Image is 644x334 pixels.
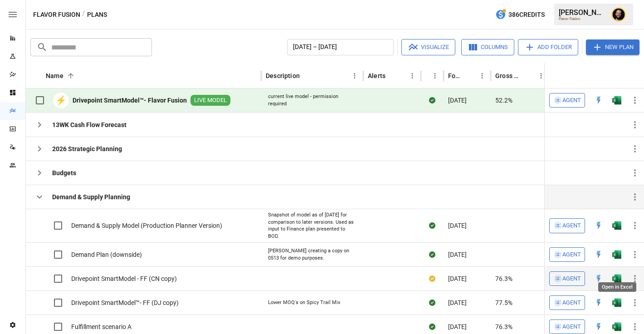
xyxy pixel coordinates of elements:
img: g5qfjXmAAAAABJRU5ErkJggg== [612,322,621,331]
button: Sort [386,69,399,82]
div: Open in Excel [612,96,621,105]
b: Budgets [52,168,76,177]
button: Sort [64,69,77,82]
div: Sync complete [429,221,435,230]
div: Open in Quick Edit [594,322,603,331]
button: Agent [549,271,585,286]
button: Agent [549,295,585,310]
button: New Plan [586,39,639,55]
div: Flavor Fusion [559,17,606,21]
button: Gross Margin column menu [535,69,547,82]
div: Open in Quick Edit [594,96,603,105]
div: [DATE] [444,290,491,314]
button: Agent [549,93,585,108]
div: Snapshot of model as of [DATE] for comparison to later versions. Used as input to Finance plan pr... [268,211,356,240]
img: quick-edit-flash.b8aec18c.svg [594,96,603,105]
img: g5qfjXmAAAAABJRU5ErkJggg== [612,221,621,230]
span: Agent [562,95,581,106]
button: Agent [549,319,585,334]
button: Sort [631,69,644,82]
b: Demand & Supply Planning [52,192,130,201]
button: Agent [549,218,585,233]
img: quick-edit-flash.b8aec18c.svg [594,274,603,283]
div: Open in Excel [612,274,621,283]
div: Open in Quick Edit [594,274,603,283]
div: Sync complete [429,250,435,259]
button: Sort [301,69,313,82]
b: 13WK Cash Flow Forecast [52,120,127,129]
div: Sync complete [429,298,435,307]
div: [DATE] [444,242,491,266]
span: Drivepoint SmartModel™- FF (DJ copy) [71,298,179,307]
span: Fulfillment scenario A [71,322,132,331]
span: 386 Credits [508,9,545,20]
div: [PERSON_NAME] creating a copy on 0513 for demo purposes. [268,247,356,261]
button: Flavor Fusion [33,9,80,20]
div: Open in Excel [612,250,621,259]
button: Alerts column menu [406,69,419,82]
div: Open in Excel [612,298,621,307]
div: Sync complete [429,322,435,331]
button: Visualize [401,39,455,55]
span: Agent [562,221,581,231]
button: [DATE] – [DATE] [287,39,394,55]
div: Open in Quick Edit [594,250,603,259]
b: Drivepoint SmartModel™- Flavor Fusion [73,96,187,105]
button: Sort [522,69,535,82]
img: quick-edit-flash.b8aec18c.svg [594,298,603,307]
span: 76.3% [495,274,512,283]
button: Ciaran Nugent [606,2,631,27]
div: [PERSON_NAME] [559,8,606,17]
div: ⚡ [53,93,69,108]
span: Demand & Supply Model (Production Planner Version) [71,221,222,230]
img: g5qfjXmAAAAABJRU5ErkJggg== [612,250,621,259]
div: [DATE] [444,209,491,242]
button: Description column menu [348,69,361,82]
button: Sort [421,69,434,82]
span: Agent [562,274,581,284]
div: Open in Excel [612,221,621,230]
div: Lower MOQ's on Spicy Trail Mix [268,299,340,306]
div: [DATE] [444,266,491,290]
div: [DATE] [444,88,491,113]
button: Status column menu [429,69,441,82]
div: Open in Excel [598,282,636,292]
div: Your plan has changes in Excel that are not reflected in the Drivepoint Data Warehouse, select "S... [429,274,435,283]
span: 77.5% [495,298,512,307]
img: g5qfjXmAAAAABJRU5ErkJggg== [612,96,621,105]
img: quick-edit-flash.b8aec18c.svg [594,250,603,259]
div: Open in Excel [612,322,621,331]
img: quick-edit-flash.b8aec18c.svg [594,322,603,331]
span: Agent [562,250,581,260]
button: Forecast start column menu [476,69,488,82]
span: LIVE MODEL [190,96,230,105]
div: Open in Quick Edit [594,221,603,230]
img: g5qfjXmAAAAABJRU5ErkJggg== [612,298,621,307]
div: / [82,9,85,20]
button: 386Credits [492,6,548,23]
div: Forecast start [448,72,462,79]
b: 2026 Strategic Planning [52,144,122,153]
div: current live model - permission required [268,93,356,107]
button: Sort [463,69,476,82]
span: Demand Plan (downside) [71,250,142,259]
button: Agent [549,247,585,262]
span: 76.3% [495,322,512,331]
img: Ciaran Nugent [611,7,626,22]
span: Drivepoint SmartModel - FF (CN copy) [71,274,177,283]
button: Columns [461,39,514,55]
button: Add Folder [518,39,578,55]
div: Name [46,72,63,79]
span: Agent [562,322,581,332]
div: Gross Margin [495,72,521,79]
div: Open in Quick Edit [594,298,603,307]
span: 52.2% [495,96,512,105]
span: Agent [562,298,581,308]
img: quick-edit-flash.b8aec18c.svg [594,221,603,230]
div: Description [266,72,300,79]
div: Sync complete [429,96,435,105]
div: Alerts [368,72,385,79]
img: g5qfjXmAAAAABJRU5ErkJggg== [612,274,621,283]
